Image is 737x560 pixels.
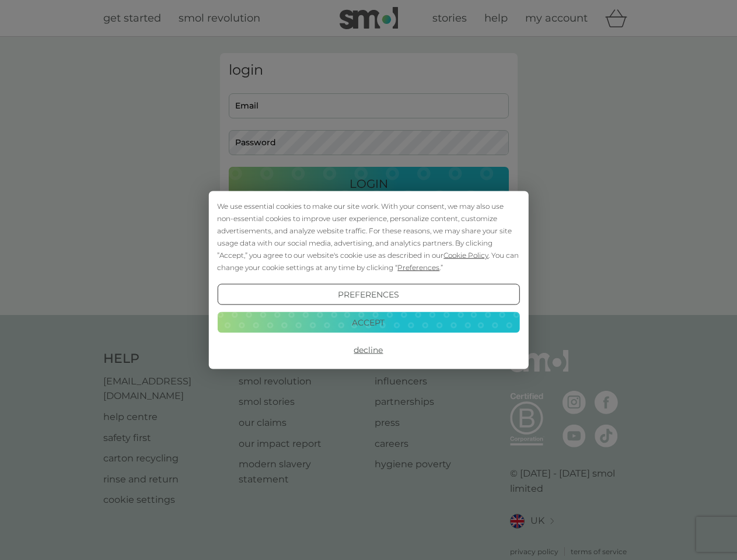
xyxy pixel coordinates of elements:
[217,311,519,332] button: Accept
[208,191,528,369] div: Cookie Consent Prompt
[217,200,519,274] div: We use essential cookies to make our site work. With your consent, we may also use non-essential ...
[397,263,439,272] span: Preferences
[217,339,519,360] button: Decline
[443,251,488,260] span: Cookie Policy
[217,284,519,305] button: Preferences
